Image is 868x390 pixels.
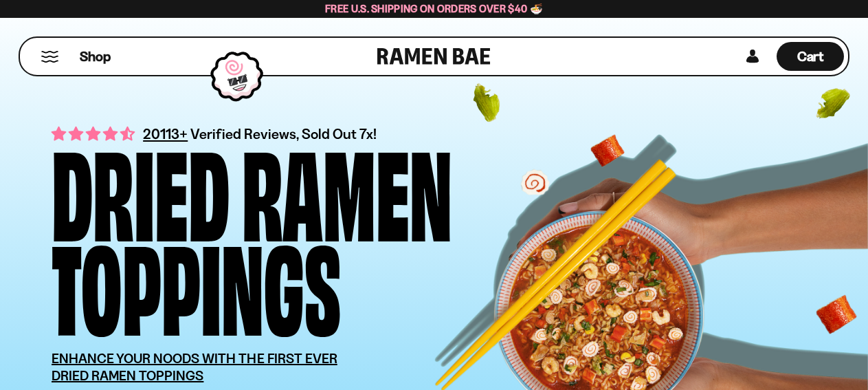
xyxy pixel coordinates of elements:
[80,42,111,71] a: Shop
[797,48,824,65] span: Cart
[41,51,59,63] button: Mobile Menu Trigger
[242,141,452,235] div: Ramen
[52,141,230,235] div: Dried
[52,350,337,384] u: ENHANCE YOUR NOODS WITH THE FIRST EVER DRIED RAMEN TOPPINGS
[52,235,341,329] div: Toppings
[777,38,844,75] a: Cart
[80,47,111,66] span: Shop
[325,2,543,15] span: Free U.S. Shipping on Orders over $40 🍜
